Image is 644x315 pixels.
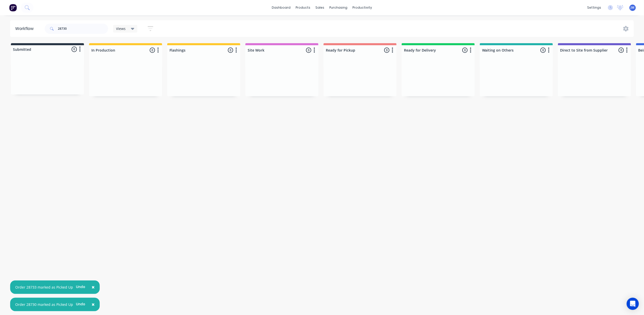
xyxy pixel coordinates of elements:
[9,4,17,11] img: Factory
[350,4,375,11] div: productivity
[15,26,36,32] div: Workflow
[293,4,313,11] div: products
[73,300,88,308] button: Undo
[116,26,126,31] span: Views
[269,4,293,11] a: dashboard
[58,24,108,34] input: Search for orders...
[631,5,635,10] span: JM
[313,4,327,11] div: sales
[92,283,95,291] span: ×
[627,298,639,310] div: Open Intercom Messenger
[15,302,73,307] div: Order 28730 marked as Picked Up
[87,281,100,293] button: Close
[15,285,73,290] div: Order 28733 marked as Picked Up
[585,4,604,11] div: settings
[87,298,100,311] button: Close
[73,283,88,291] button: Undo
[327,4,350,11] div: purchasing
[92,301,95,308] span: ×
